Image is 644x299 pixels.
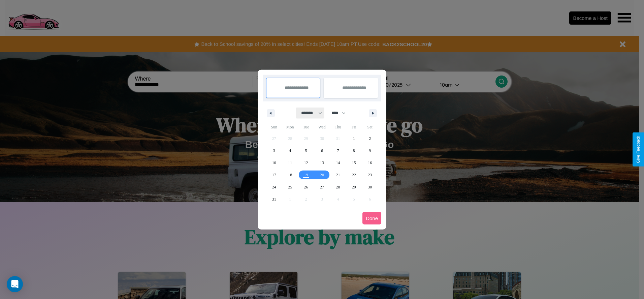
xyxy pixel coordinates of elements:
button: 26 [298,181,314,193]
span: 24 [272,181,276,193]
span: 7 [337,145,339,157]
button: 4 [282,145,298,157]
button: 10 [266,157,282,169]
span: Sun [266,122,282,132]
button: 8 [346,145,362,157]
span: 19 [304,169,308,181]
span: 29 [352,181,356,193]
span: 10 [272,157,276,169]
button: 3 [266,145,282,157]
button: 28 [330,181,346,193]
button: 27 [314,181,330,193]
span: 5 [305,145,307,157]
button: 5 [298,145,314,157]
span: 4 [289,145,291,157]
span: Mon [282,122,298,132]
button: 7 [330,145,346,157]
button: 30 [362,181,378,193]
span: 17 [272,169,276,181]
button: 16 [362,157,378,169]
button: 9 [362,145,378,157]
button: 31 [266,193,282,205]
button: 17 [266,169,282,181]
span: 15 [352,157,356,169]
span: 6 [321,145,323,157]
span: 2 [369,132,371,145]
button: 6 [314,145,330,157]
span: 25 [288,181,292,193]
button: 21 [330,169,346,181]
span: 1 [353,132,355,145]
span: Thu [330,122,346,132]
span: 9 [369,145,371,157]
div: Open Intercom Messenger [7,276,23,292]
button: 25 [282,181,298,193]
button: 12 [298,157,314,169]
span: 21 [336,169,340,181]
button: Done [362,212,381,225]
span: 28 [336,181,340,193]
button: 11 [282,157,298,169]
span: 8 [353,145,355,157]
span: 13 [320,157,324,169]
span: Sat [362,122,378,132]
button: 1 [346,132,362,145]
span: 27 [320,181,324,193]
span: 12 [304,157,308,169]
button: 18 [282,169,298,181]
span: 23 [368,169,372,181]
span: 20 [320,169,324,181]
span: Tue [298,122,314,132]
span: 3 [273,145,275,157]
button: 19 [298,169,314,181]
span: Fri [346,122,362,132]
button: 2 [362,132,378,145]
button: 14 [330,157,346,169]
button: 22 [346,169,362,181]
button: 29 [346,181,362,193]
span: 14 [336,157,340,169]
button: 15 [346,157,362,169]
button: 23 [362,169,378,181]
button: 13 [314,157,330,169]
span: 30 [368,181,372,193]
button: 24 [266,181,282,193]
span: 26 [304,181,308,193]
button: 20 [314,169,330,181]
div: Give Feedback [636,136,641,163]
span: 18 [288,169,292,181]
span: 22 [352,169,356,181]
span: 16 [368,157,372,169]
span: Wed [314,122,330,132]
span: 31 [272,193,276,205]
span: 11 [288,157,292,169]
